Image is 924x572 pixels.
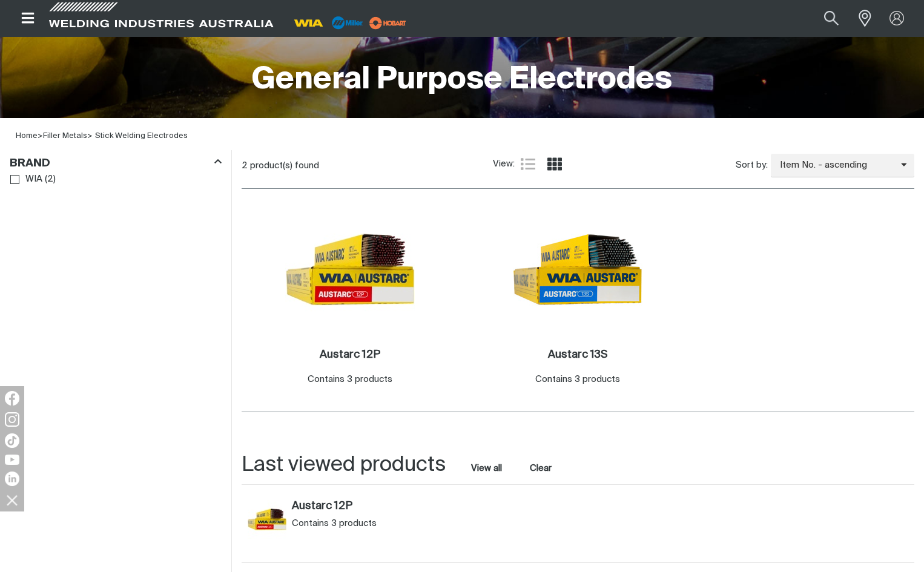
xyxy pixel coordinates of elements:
span: Sort by: [736,159,768,173]
span: product(s) found [250,161,319,170]
h2: Last viewed products [242,452,446,479]
img: Facebook [5,391,19,406]
span: > [43,132,93,140]
img: hide socials [2,490,22,510]
a: WIA [10,171,42,188]
img: TikTok [5,433,19,448]
section: Product list controls [242,150,915,181]
a: Austarc 13S [548,348,607,362]
aside: Filters [10,150,222,188]
span: WIA [25,173,42,186]
h2: Austarc 13S [548,349,607,360]
a: Stick Welding Electrodes [95,132,188,140]
h2: Austarc 12P [320,349,380,360]
span: > [38,132,43,140]
span: View: [493,157,515,171]
div: 2 [242,160,493,172]
ul: Brand [10,171,221,188]
a: List view [521,157,535,171]
span: Item No. - ascending [771,159,901,173]
img: Austarc 12P [248,500,286,539]
div: Contains 3 products [308,373,392,387]
a: Home [16,132,38,140]
span: ( 2 ) [45,173,56,186]
article: Austarc 12P (Austarc 12P) [242,497,466,550]
h1: General Purpose Electrodes [252,61,672,100]
button: Clear all last viewed products [527,460,555,476]
div: Contains 3 products [535,373,620,387]
div: Brand [10,154,222,171]
button: Search products [811,5,852,32]
div: Contains 3 products [292,518,460,530]
img: LinkedIn [5,472,19,486]
img: Austarc 12P [285,205,415,334]
input: Product name or item number... [796,5,852,32]
h3: Brand [10,157,50,171]
a: Austarc 12P [320,348,380,362]
a: Filler Metals [43,132,87,140]
img: Instagram [5,412,19,427]
a: Austarc 12P [292,500,460,513]
img: YouTube [5,455,19,465]
img: Austarc 13S [513,205,642,334]
a: miller [366,18,410,27]
img: miller [366,14,410,32]
a: View all last viewed products [471,462,502,475]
